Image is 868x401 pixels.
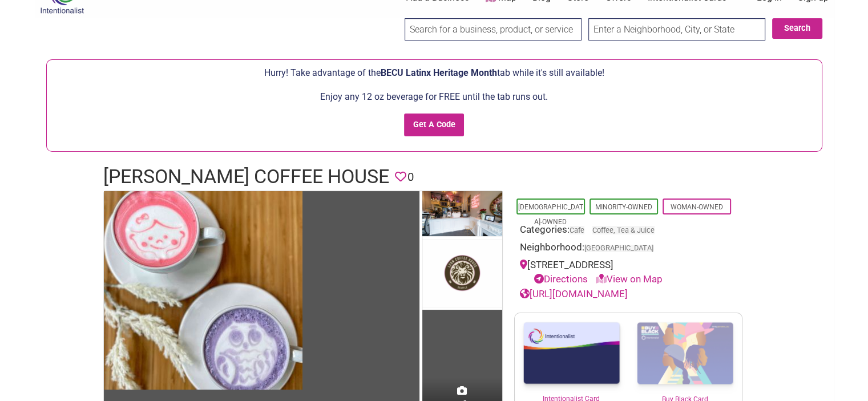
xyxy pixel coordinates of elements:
a: Woman-Owned [671,203,723,211]
input: Search for a business, product, or service [405,18,582,40]
p: Hurry! Take advantage of the tab while it's still available! [53,66,816,80]
a: [URL][DOMAIN_NAME] [520,288,628,299]
div: [STREET_ADDRESS] [520,258,737,287]
a: [DEMOGRAPHIC_DATA]-Owned [518,203,583,226]
a: Cafe [570,226,584,234]
h1: [PERSON_NAME] Coffee House [103,163,389,191]
img: Buy Black Card [628,313,742,394]
span: BECU Latinx Heritage Month [381,67,497,78]
input: Enter a Neighborhood, City, or State [588,18,765,40]
a: View on Map [596,273,663,285]
p: Enjoy any 12 oz beverage for FREE until the tab runs out. [53,90,816,104]
a: Minority-Owned [595,203,652,211]
span: 0 [407,168,414,186]
span: [GEOGRAPHIC_DATA] [584,245,653,252]
a: Directions [534,273,588,285]
button: Search [772,18,822,39]
a: Coffee, Tea & Juice [592,226,655,234]
div: Categories: [520,222,737,240]
div: Neighborhood: [520,240,737,258]
img: Intentionalist Card [515,313,628,394]
input: Get A Code [404,114,464,137]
